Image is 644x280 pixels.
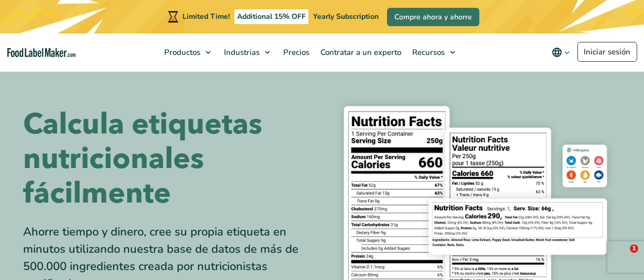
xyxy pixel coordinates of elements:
[315,33,404,71] a: Contratar a un experto
[234,9,308,24] span: Additional 15% OFF
[280,47,310,58] span: Precios
[161,47,201,58] span: Productos
[409,47,446,58] span: Recursos
[23,107,314,211] h1: Calcula etiquetas nutricionales fácilmente
[577,42,637,62] a: Iniciar sesión
[183,12,230,21] span: Limited Time!
[159,33,216,71] a: Productos
[387,8,479,26] a: Compre ahora y ahorre
[630,244,638,253] span: 1
[313,12,379,21] span: Yearly Subscription
[407,33,460,71] a: Recursos
[317,47,402,58] span: Contratar a un experto
[221,47,261,58] span: Industrias
[278,33,313,71] a: Precios
[608,244,634,270] iframe: Intercom live chat
[219,33,275,71] a: Industrias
